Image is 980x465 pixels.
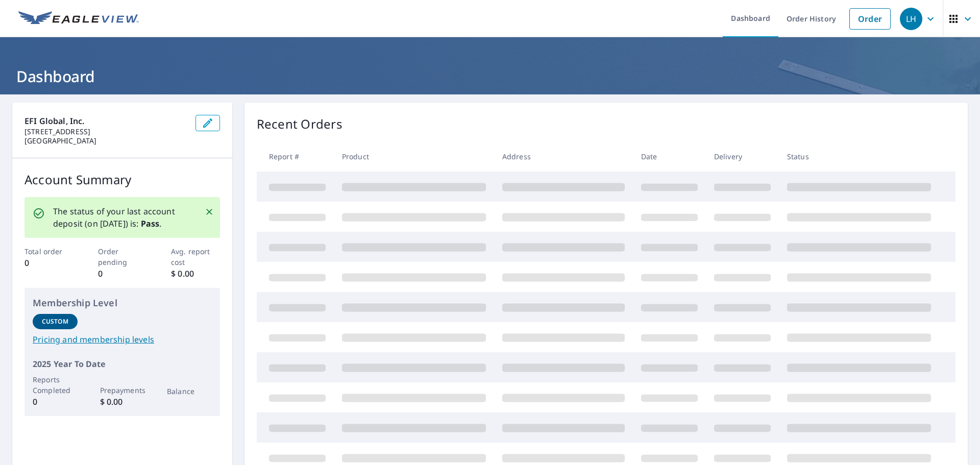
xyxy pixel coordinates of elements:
[706,141,779,172] th: Delivery
[257,141,334,172] th: Report #
[24,127,187,136] p: [STREET_ADDRESS]
[24,257,73,269] p: 0
[100,385,145,396] p: Prepayments
[171,267,220,280] p: $ 0.00
[171,246,220,267] p: Avg. report cost
[33,358,212,370] p: 2025 Year To Date
[98,246,147,267] p: Order pending
[24,136,187,145] p: [GEOGRAPHIC_DATA]
[203,205,216,218] button: Close
[494,141,633,172] th: Address
[849,8,891,30] a: Order
[33,396,78,408] p: 0
[633,141,706,172] th: Date
[900,8,922,30] div: LH
[53,205,192,230] p: The status of your last account deposit (on [DATE]) is: .
[12,66,968,87] h1: Dashboard
[141,218,160,229] b: Pass
[24,170,220,189] p: Account Summary
[98,267,147,280] p: 0
[42,317,68,326] p: Custom
[33,296,212,310] p: Membership Level
[257,115,342,133] p: Recent Orders
[33,374,78,396] p: Reports Completed
[334,141,494,172] th: Product
[33,333,212,346] a: Pricing and membership levels
[18,11,139,27] img: EV Logo
[24,115,187,127] p: EFI Global, Inc.
[100,396,145,408] p: $ 0.00
[167,386,212,397] p: Balance
[779,141,939,172] th: Status
[24,246,73,257] p: Total order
